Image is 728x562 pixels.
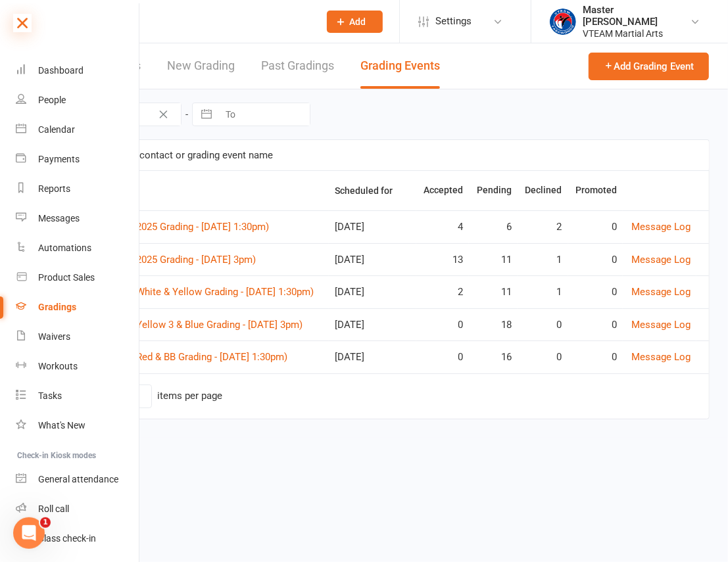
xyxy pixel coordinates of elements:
a: Grading Event (White & Yellow Grading - [DATE] 1:30pm) [70,286,314,298]
a: Workouts [16,352,140,381]
button: Scheduled for [335,183,407,199]
div: 18 [475,319,512,331]
span: Settings [435,7,472,36]
div: 0 [523,319,562,331]
div: Reports [38,183,70,194]
th: Declined [518,171,568,210]
a: Tasks [16,381,140,411]
a: Grading Event (Yellow 3 & Blue Grading - [DATE] 3pm) [70,319,303,331]
div: VTEAM Martial Arts [583,28,690,39]
div: items per page [157,390,222,402]
button: Add Grading Event [589,53,709,80]
span: Scheduled for [335,185,407,196]
div: 13 [422,254,464,266]
input: Search... [78,12,310,31]
div: 11 [475,287,512,298]
div: [DATE] [335,254,410,266]
div: 2 [422,287,464,298]
a: Message Log [631,286,691,298]
div: 1 [523,254,562,266]
a: Messages [16,204,140,233]
div: 0 [523,352,562,363]
a: General attendance kiosk mode [16,465,140,494]
a: Product Sales [16,263,140,293]
div: Product Sales [38,272,95,283]
div: 2 [523,222,562,233]
div: 0 [574,222,618,233]
div: Dashboard [38,65,84,76]
a: Gradings [16,293,140,322]
a: Roll call [16,494,140,524]
div: 4 [422,222,464,233]
button: Add [327,11,383,33]
div: Messages [38,213,80,223]
div: Show [70,385,222,408]
div: 6 [475,222,512,233]
div: 0 [574,254,618,266]
div: 0 [574,287,618,298]
div: 0 [574,352,618,363]
div: 0 [422,352,464,363]
div: Master [PERSON_NAME] [583,4,690,28]
a: What's New [16,411,140,440]
div: Tasks [38,390,62,401]
button: Clear Date [152,106,175,122]
a: Class kiosk mode [16,524,140,553]
div: Calendar [38,124,75,135]
div: Roll call [38,503,69,514]
iframe: Intercom live chat [13,517,45,549]
a: People [16,85,140,115]
a: Grading Event (Red & BB Grading - [DATE] 1:30pm) [70,351,287,363]
div: Gradings [38,302,76,312]
div: 16 [475,352,512,363]
input: To [218,103,310,126]
a: Dashboard [16,56,140,85]
th: Accepted [416,171,470,210]
a: Message Log [631,319,691,331]
div: 0 [574,319,618,331]
div: [DATE] [335,222,410,233]
div: [DATE] [335,352,410,363]
span: 1 [40,517,51,528]
a: Past Gradings [261,43,334,89]
a: Waivers [16,322,140,352]
a: Grading Event (2025 Grading - [DATE] 3pm) [70,254,256,266]
div: [DATE] [335,319,410,331]
div: General attendance [38,474,118,484]
input: Search by contact or grading event name [64,140,709,170]
a: Reports [16,174,140,204]
a: Calendar [16,115,140,145]
a: Message Log [631,351,691,363]
a: Payments [16,145,140,174]
img: thumb_image1628552580.png [550,9,576,35]
a: Grading Events [360,43,440,89]
div: Payments [38,154,80,164]
span: Add [350,16,366,27]
div: What's New [38,420,85,431]
div: Waivers [38,331,70,342]
div: Workouts [38,361,78,371]
div: 0 [422,319,464,331]
a: Automations [16,233,140,263]
a: Message Log [631,254,691,266]
div: Automations [38,243,91,253]
th: Pending [469,171,518,210]
div: [DATE] [335,287,410,298]
a: Message Log [631,221,691,233]
a: New Grading [167,43,235,89]
th: Promoted [568,171,623,210]
div: Class check-in [38,533,96,544]
div: 1 [523,287,562,298]
a: Grading Event (2025 Grading - [DATE] 1:30pm) [70,221,269,233]
div: 11 [475,254,512,266]
div: People [38,95,66,105]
